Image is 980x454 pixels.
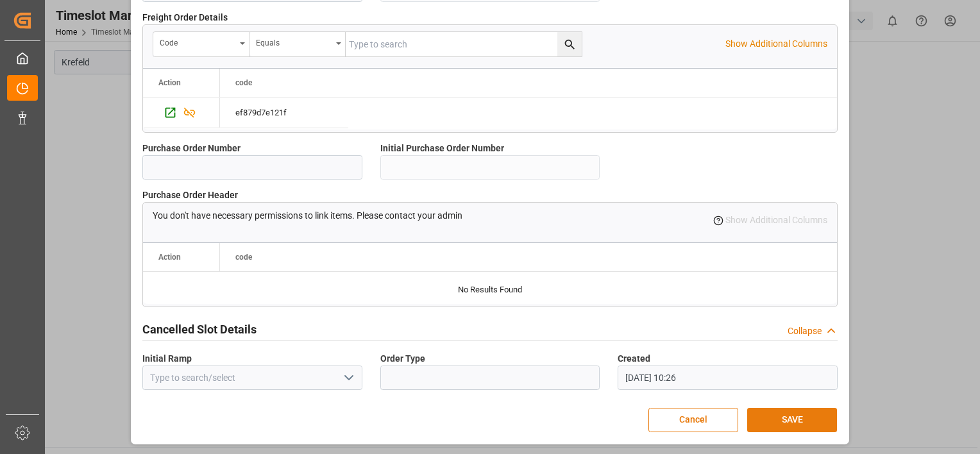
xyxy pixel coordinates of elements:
button: open menu [338,368,357,388]
div: code [160,34,235,49]
div: Press SPACE to select this row. [143,97,220,128]
div: Collapse [788,324,822,338]
span: Initial Ramp [142,352,192,366]
span: Created [618,352,650,366]
span: Purchase Order Header [142,189,238,202]
div: Action [158,253,181,262]
input: Type to search [346,32,582,56]
span: code [235,78,252,87]
span: Freight Order Details [142,11,228,24]
button: SAVE [747,408,837,432]
button: open menu [153,32,249,56]
span: Purchase Order Number [142,142,241,155]
input: DD.MM.YYYY HH:MM [618,366,838,390]
div: Equals [256,34,332,49]
button: Cancel [648,408,738,432]
div: ef879d7e121f [220,97,348,128]
p: You don't have necessary permissions to link items. Please contact your admin [153,209,462,223]
button: open menu [249,32,346,56]
div: Press SPACE to select this row. [220,97,348,128]
div: Action [158,78,181,87]
span: Initial Purchase Order Number [380,142,504,155]
span: code [235,253,252,262]
input: Type to search/select [142,366,362,390]
p: Show Additional Columns [725,37,827,51]
span: Order Type [380,352,425,366]
button: search button [557,32,582,56]
h2: Cancelled Slot Details [142,321,257,338]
